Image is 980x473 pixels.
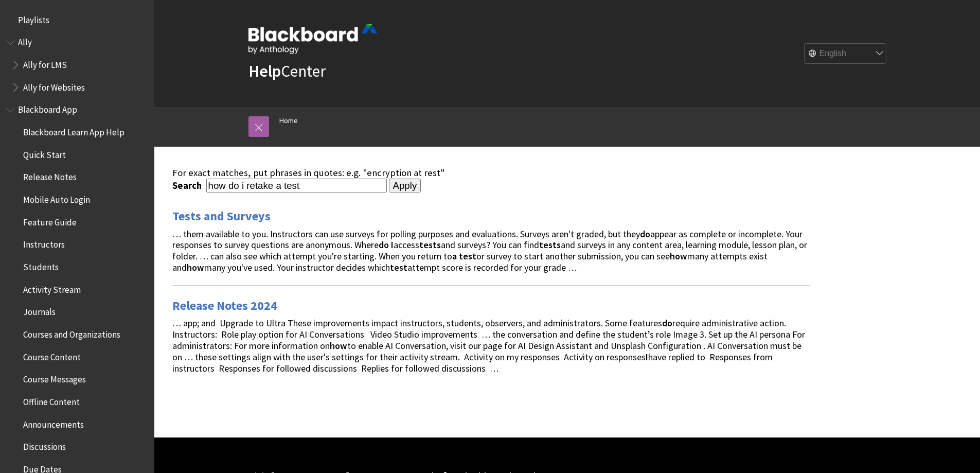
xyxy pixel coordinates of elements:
[389,179,421,193] input: Apply
[23,348,81,362] span: Course Content
[640,228,650,240] strong: do
[452,250,457,262] strong: a
[6,34,148,96] nav: Book outline for Anthology Ally Help
[172,180,204,191] label: Search
[23,146,66,160] span: Quick Start
[330,340,347,352] strong: how
[279,114,298,127] a: Home
[662,317,672,329] strong: do
[23,326,120,340] span: Courses and Organizations
[248,24,377,54] img: Blackboard by Anthology
[18,34,32,48] span: Ally
[248,61,281,81] strong: Help
[459,250,476,262] strong: test
[390,261,407,273] strong: test
[23,304,56,318] span: Journals
[391,239,394,251] strong: I
[23,79,85,93] span: Ally for Websites
[6,11,148,29] nav: Book outline for Playlists
[172,317,805,374] span: … app; and Upgrade to Ultra These improvements impact instructors, students, observers, and admin...
[670,250,687,262] strong: how
[248,61,326,81] a: HelpCenter
[187,261,204,273] strong: how
[23,191,90,205] span: Mobile Auto Login
[23,124,124,137] span: Blackboard Learn App Help
[419,239,441,251] strong: tests
[23,281,81,295] span: Activity Stream
[23,393,80,407] span: Offline Content
[172,297,277,314] a: Release Notes 2024
[23,371,86,385] span: Course Messages
[18,101,77,115] span: Blackboard App
[172,208,271,224] a: Tests and Surveys
[805,44,887,64] select: Site Language Selector
[646,351,648,363] strong: I
[23,56,67,70] span: Ally for LMS
[23,214,77,227] span: Feature Guide
[172,167,810,179] div: For exact matches, put phrases in quotes: e.g. "encryption at rest"
[172,228,807,273] span: … them available to you. Instructors can use surveys for polling purposes and evaluations. Survey...
[539,239,561,251] strong: tests
[23,438,66,452] span: Discussions
[23,236,65,250] span: Instructors
[23,258,59,272] span: Students
[379,239,389,251] strong: do
[23,169,77,183] span: Release Notes
[18,11,49,25] span: Playlists
[23,416,84,430] span: Announcements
